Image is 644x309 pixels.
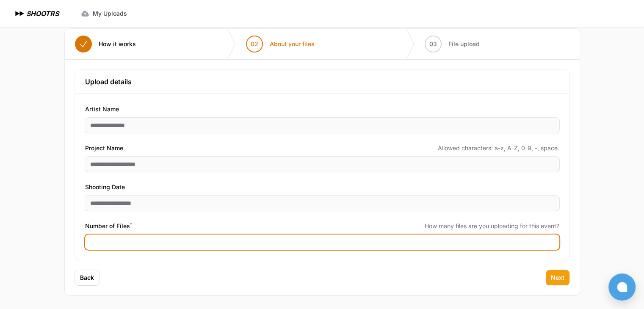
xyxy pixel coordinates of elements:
a: My Uploads [76,6,132,21]
a: SHOOTRS SHOOTRS [14,8,59,19]
span: How many files are you uploading for this event? [425,222,559,230]
img: tab_keywords_by_traffic_grey.svg [84,49,91,56]
div: Domain Overview [32,50,76,55]
button: Open chat window [608,273,636,301]
span: Allowed characters: a-z, A-Z, 0-9, -, space. [438,144,559,152]
div: v 4.0.25 [24,14,41,20]
h1: SHOOTRS [26,8,59,19]
span: 03 [429,40,437,48]
img: website_grey.svg [14,22,20,29]
span: Artist Name [85,104,119,114]
div: Domain: [DOMAIN_NAME] [22,22,93,29]
div: Keywords by Traffic [94,50,143,55]
img: logo_orange.svg [14,14,20,20]
span: File upload [448,40,480,48]
span: About your files [270,40,315,48]
span: My Uploads [93,9,127,18]
span: Next [551,273,564,282]
span: Back [80,273,94,282]
button: 03 File upload [415,29,490,59]
span: Shooting Date [85,182,125,192]
span: Number of Files [85,221,132,231]
img: tab_domain_overview_orange.svg [23,49,30,56]
h3: Upload details [85,77,559,87]
button: Next [546,270,569,285]
button: How it works [65,29,146,59]
button: Back [75,270,99,285]
span: Project Name [85,143,123,153]
span: 02 [251,40,258,48]
button: 02 About your files [236,29,325,59]
img: SHOOTRS [14,8,26,19]
span: How it works [99,40,136,48]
